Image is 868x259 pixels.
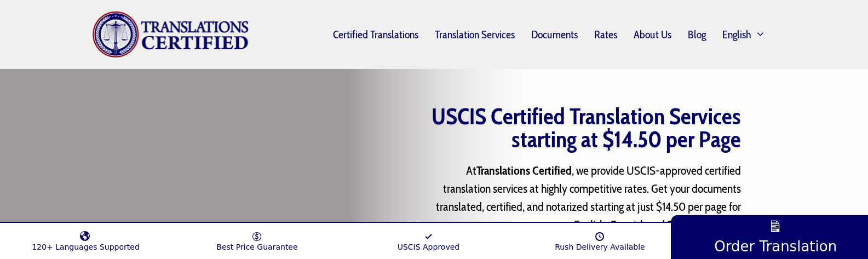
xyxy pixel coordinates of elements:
a: Rates [586,22,625,47]
a: About Us [625,22,680,47]
span: USCIS Approved [398,243,460,251]
a: Certified Translations [325,22,427,47]
span: Rush Delivery Available [555,243,645,251]
a: Blog [680,22,714,47]
img: Translations Certified [92,11,250,58]
a: Translation Services [427,22,523,47]
span: Best Price Guarantee [216,243,297,251]
a: Documents [523,22,586,47]
a: English [714,21,777,48]
a: USCIS Approved [343,226,514,251]
h1: USCIS Certified Translation Services starting at $14.50 per Page [396,105,741,151]
span: Order Translation [714,238,837,255]
span: 120+ Languages Supported [32,243,140,251]
span: English [722,30,751,39]
a: Rush Delivery Available [514,226,686,251]
nav: Primary [249,21,777,48]
strong: Translations Certified [476,163,572,178]
a: Best Price Guarantee [171,226,343,251]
